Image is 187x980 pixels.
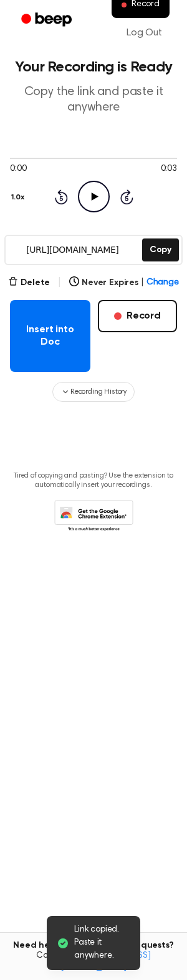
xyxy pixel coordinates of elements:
span: Contact us [7,951,180,973]
button: Recording History [52,382,135,402]
button: Copy [142,238,179,261]
button: 1.0x [10,187,29,208]
span: | [57,275,62,290]
button: Insert into Doc [10,300,90,372]
span: 0:03 [161,163,177,176]
a: [EMAIL_ADDRESS][DOMAIN_NAME] [60,951,151,971]
button: Delete [8,276,50,289]
p: Copy the link and paste it anywhere [10,84,177,116]
a: Log Out [114,18,175,48]
span: Recording History [70,386,127,397]
span: Link copied. Paste it anywhere. [74,923,130,963]
span: Change [146,276,179,289]
a: Beep [12,8,83,32]
span: 0:00 [10,163,26,176]
p: Tired of copying and pasting? Use the extension to automatically insert your recordings. [10,471,177,490]
button: Never Expires|Change [69,276,179,289]
span: | [141,276,144,289]
button: Record [98,300,177,332]
h1: Your Recording is Ready [10,60,177,75]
